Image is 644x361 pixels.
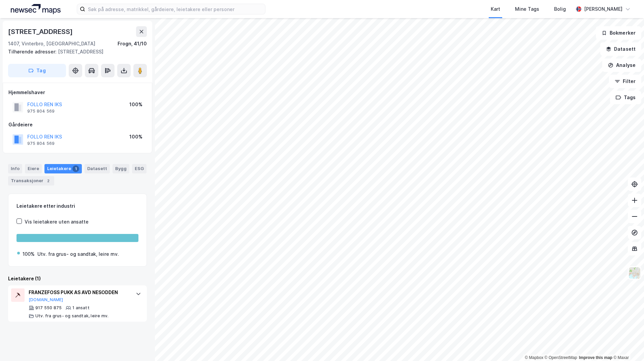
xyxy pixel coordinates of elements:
[600,42,641,56] button: Datasett
[25,164,42,173] div: Eiere
[8,49,58,54] span: Tilhørende adresser:
[8,176,54,186] div: Transaksjoner
[118,40,147,48] div: Frogn, 41/10
[8,88,147,96] div: Hjemmelshaver
[129,133,142,141] div: 100%
[8,164,22,173] div: Info
[579,355,612,360] a: Improve this map
[8,26,74,37] div: [STREET_ADDRESS]
[85,164,110,173] div: Datasett
[45,177,52,184] div: 2
[515,5,539,13] div: Mine Tags
[25,218,89,226] div: Vis leietakere uten ansatte
[35,305,62,311] div: 917 550 875
[8,121,147,129] div: Gårdeiere
[545,355,577,360] a: OpenStreetMap
[596,26,641,40] button: Bokmerker
[17,202,138,210] div: Leietakere etter industri
[491,5,500,13] div: Kart
[44,164,82,173] div: Leietakere
[525,355,543,360] a: Mapbox
[35,313,108,319] div: Utv. fra grus- og sandtak, leire mv.
[23,250,35,258] div: 100%
[610,329,644,361] iframe: Chat Widget
[11,4,61,14] img: logo.a4113a55bc3d86da70a041830d287a7e.svg
[8,48,141,56] div: [STREET_ADDRESS]
[37,250,119,258] div: Utv. fra grus- og sandtak, leire mv.
[29,297,63,303] button: [DOMAIN_NAME]
[8,275,147,283] div: Leietakere (1)
[27,109,55,114] div: 975 804 569
[602,58,641,72] button: Analyse
[628,267,641,279] img: Z
[554,5,566,13] div: Bolig
[112,164,129,173] div: Bygg
[8,64,66,77] button: Tag
[132,164,147,173] div: ESG
[610,329,644,361] div: Kontrollprogram for chat
[29,288,129,296] div: FRANZEFOSS PUKK AS AVD NESODDEN
[129,101,142,109] div: 100%
[584,5,622,13] div: [PERSON_NAME]
[609,75,641,88] button: Filter
[85,4,265,14] input: Søk på adresse, matrikkel, gårdeiere, leietakere eller personer
[72,165,79,172] div: 1
[72,305,90,311] div: 1 ansatt
[27,141,55,146] div: 975 804 569
[8,40,95,48] div: 1407, Vinterbro, [GEOGRAPHIC_DATA]
[610,91,641,104] button: Tags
